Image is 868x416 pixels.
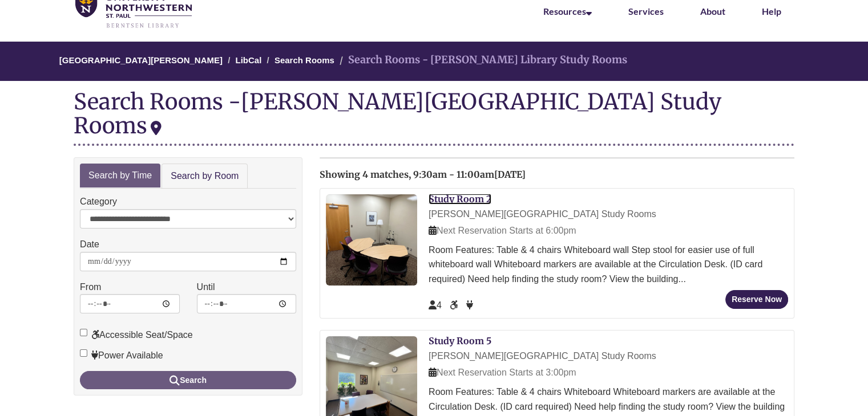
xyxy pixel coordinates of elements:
[80,349,87,357] input: Power Available
[80,280,101,295] label: From
[466,300,473,310] span: Power Available
[80,194,117,209] label: Category
[274,55,334,65] a: Search Rooms
[80,329,87,336] input: Accessible Seat/Space
[74,88,721,139] div: [PERSON_NAME][GEOGRAPHIC_DATA] Study Rooms
[74,42,794,81] nav: Breadcrumb
[409,169,526,180] span: , 9:30am - 11:00am[DATE]
[80,371,296,389] button: Search
[429,207,788,222] div: [PERSON_NAME][GEOGRAPHIC_DATA] Study Rooms
[74,89,794,145] div: Search Rooms -
[80,348,163,363] label: Power Available
[235,55,261,65] a: LibCal
[337,52,627,68] li: Search Rooms - [PERSON_NAME] Library Study Rooms
[628,6,664,17] a: Services
[320,170,794,180] h2: Showing 4 matches
[429,349,788,364] div: [PERSON_NAME][GEOGRAPHIC_DATA] Study Rooms
[543,6,592,17] a: Resources
[429,226,576,235] span: Next Reservation Starts at 6:00pm
[429,368,576,377] span: Next Reservation Starts at 3:00pm
[80,328,193,342] label: Accessible Seat/Space
[429,300,442,310] span: The capacity of this space
[450,300,460,310] span: Accessible Seat/Space
[197,280,215,295] label: Until
[429,193,491,205] a: Study Room 2
[80,164,160,188] a: Search by Time
[762,6,781,17] a: Help
[326,194,417,286] img: Study Room 2
[700,6,725,17] a: About
[162,164,248,189] a: Search by Room
[59,55,223,65] a: [GEOGRAPHIC_DATA][PERSON_NAME]
[429,335,491,346] a: Study Room 5
[80,237,99,252] label: Date
[725,290,788,309] button: Reserve Now
[429,243,788,287] div: Room Features: Table & 4 chairs Whiteboard wall Step stool for easier use of full whiteboard wall...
